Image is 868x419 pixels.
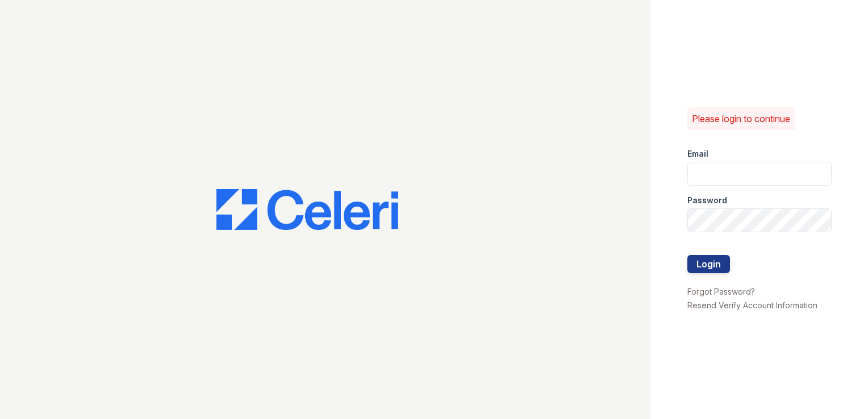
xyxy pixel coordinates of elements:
[687,195,727,206] label: Password
[687,287,755,296] a: Forgot Password?
[687,300,817,310] a: Resend Verify Account Information
[687,148,708,160] label: Email
[692,112,790,125] p: Please login to continue
[687,255,730,273] button: Login
[216,189,398,230] img: CE_Logo_Blue-a8612792a0a2168367f1c8372b55b34899dd931a85d93a1a3d3e32e68fde9ad4.png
